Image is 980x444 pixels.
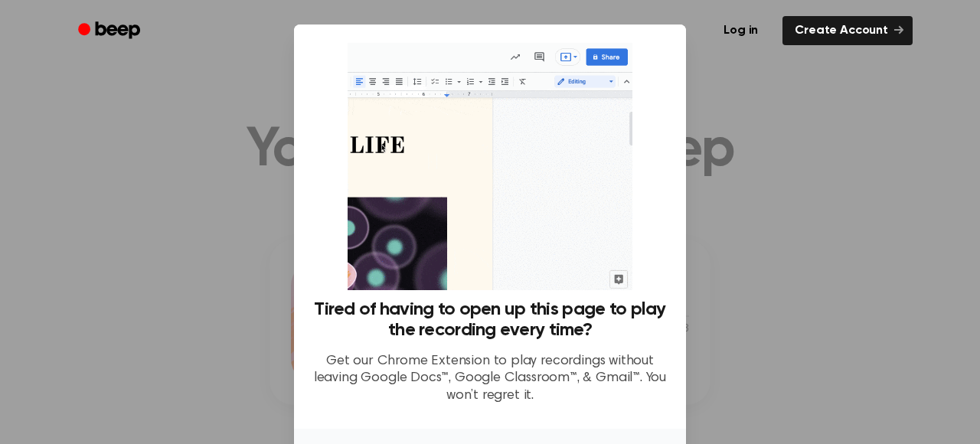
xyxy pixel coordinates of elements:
a: Beep [67,16,154,46]
h3: Tired of having to open up this page to play the recording every time? [312,299,668,341]
p: Get our Chrome Extension to play recordings without leaving Google Docs™, Google Classroom™, & Gm... [312,353,668,405]
a: Create Account [782,16,913,45]
img: Beep extension in action [348,43,632,290]
a: Log in [708,13,773,48]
